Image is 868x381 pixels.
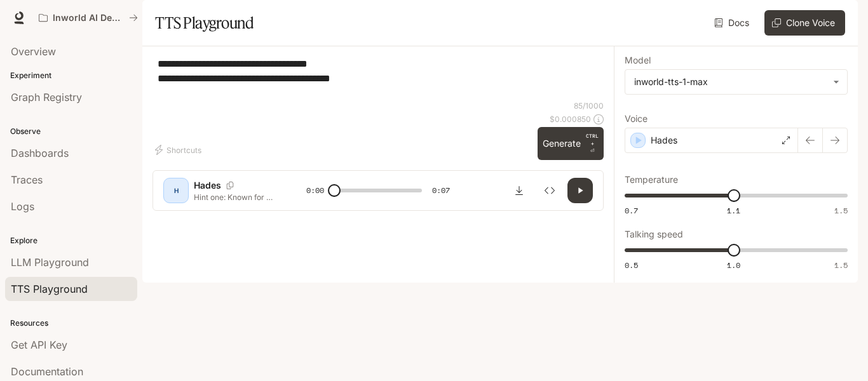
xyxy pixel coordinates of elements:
p: $ 0.000850 [550,114,591,124]
button: Inspect [537,178,562,203]
p: Hades [194,179,221,192]
p: CTRL + [586,132,599,147]
p: Temperature [625,175,678,184]
p: 85 / 1000 [574,100,604,111]
span: 0.7 [625,205,638,216]
span: 0:07 [432,184,450,197]
p: Hades [651,134,677,147]
button: Clone Voice [764,10,845,36]
h1: TTS Playground [155,10,254,36]
span: 1.0 [727,260,740,271]
button: All workspaces [33,5,144,30]
span: 1.1 [727,205,740,216]
a: Docs [712,10,754,36]
p: Inworld AI Demos [53,13,124,23]
button: Shortcuts [153,140,207,160]
div: inworld-tts-1-max [625,70,847,94]
span: 1.5 [834,260,848,271]
span: 0.5 [625,260,638,271]
p: Voice [625,114,648,123]
p: ⏎ [586,132,599,155]
button: Download audio [506,178,532,203]
p: Talking speed [625,230,683,239]
button: GenerateCTRL +⏎ [538,127,604,160]
button: Copy Voice ID [221,182,239,189]
p: Model [625,56,651,65]
span: 0:00 [306,184,324,197]
div: H [166,180,186,201]
span: 1.5 [834,205,848,216]
div: inworld-tts-1-max [634,76,827,88]
p: Hint one: Known for *[PERSON_NAME]*. Hint two: A UN ambassador for women’s rights [194,192,276,203]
